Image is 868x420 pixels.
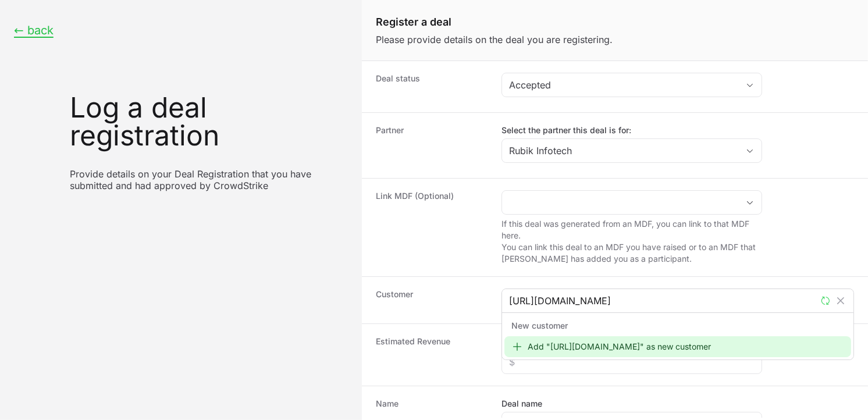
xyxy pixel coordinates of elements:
[376,190,488,265] dt: Link MDF (Optional)
[738,139,762,162] div: Open
[14,23,54,38] button: ← back
[502,73,762,97] button: Accepted
[70,94,348,150] h1: Log a deal registration
[376,33,854,47] p: Please provide details on the deal you are registering.
[738,191,762,214] div: Open
[376,124,488,166] dt: Partner
[504,315,851,336] div: New customer
[376,14,854,30] h1: Register a deal
[504,336,851,357] div: Add "[URL][DOMAIN_NAME]" as new customer
[376,73,488,101] dt: Deal status
[509,294,816,308] input: Search or add customer
[376,289,488,312] dt: Customer
[376,336,488,374] dt: Estimated Revenue
[501,218,762,265] p: If this deal was generated from an MDF, you can link to that MDF here. You can link this deal to ...
[509,355,755,369] input: $
[501,124,762,136] label: Select the partner this deal is for:
[501,398,542,410] label: Deal name
[70,168,348,191] p: Provide details on your Deal Registration that you have submitted and had approved by CrowdStrike
[509,78,738,92] div: Accepted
